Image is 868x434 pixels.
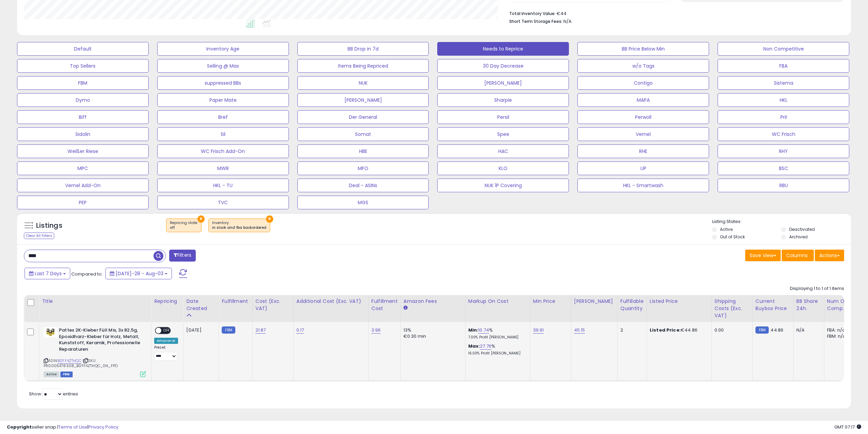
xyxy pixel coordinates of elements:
button: × [266,215,273,223]
a: 3.96 [371,327,381,334]
div: % [468,327,525,340]
img: 31R91AYQmIL._SL40_.jpg [44,327,57,337]
button: Perwoll [577,110,709,124]
div: 0.00 [715,327,747,333]
button: WC Frisch Add-On [157,144,289,158]
button: BSC [718,162,849,175]
b: Pattex 2K-Kleber Füll Mix, 3x 82,5g, Epoxidharz-Kleber für Holz, Metall, Kunststoff, Keramik, Pro... [59,327,142,354]
button: WC Frisch [718,127,849,141]
span: FBM [60,372,73,377]
button: Somat [297,127,429,141]
div: Repricing [154,298,180,305]
button: HKL [718,93,849,107]
button: LIP [577,162,709,175]
div: % [468,343,525,356]
div: [DATE] [186,327,214,333]
div: FBA: n/a [827,327,850,333]
div: 13% [403,327,460,333]
b: Short Term Storage Fees: [509,18,562,24]
button: Contigo [577,76,709,90]
div: seller snap | | [7,424,118,431]
button: Save View [745,250,781,261]
button: KLO [437,162,569,175]
button: Paper Mate [157,93,289,107]
button: Vernel Add-On [17,179,149,192]
label: Deactivated [789,226,815,232]
label: Out of Stock [720,234,745,240]
div: Num of Comp. [827,298,852,312]
div: off [170,225,198,230]
button: MFO [297,162,429,175]
span: Repricing state : [170,220,198,230]
button: Sidolin [17,127,149,141]
span: Show: entries [29,391,78,397]
button: BB Price Below Min [577,42,709,56]
button: HKL - TU [157,179,289,192]
button: Der General [297,110,429,124]
button: FBA [718,59,849,73]
button: Pril [718,110,849,124]
span: [DATE]-28 - Aug-03 [116,270,163,277]
button: MGS [297,196,429,209]
button: PEP [17,196,149,209]
th: The percentage added to the cost of goods (COGS) that forms the calculator for Min & Max prices. [465,295,530,322]
strong: Copyright [7,424,32,430]
div: 2 [620,327,642,333]
div: €0.30 min [403,333,460,339]
button: NUK 1P Covering [437,179,569,192]
button: [PERSON_NAME] [297,93,429,107]
p: 7.00% Profit [PERSON_NAME] [468,335,525,340]
button: RHE [577,144,709,158]
button: MAPA [577,93,709,107]
div: Fulfillment [222,298,249,305]
div: in stock and fba backordered [212,225,266,230]
a: 10.74 [478,327,489,334]
a: Privacy Policy [88,424,118,430]
button: [PERSON_NAME] [437,76,569,90]
a: B0FF4ZTHQC [58,358,82,364]
span: N/A [563,18,572,25]
span: 2025-08-11 07:17 GMT [834,424,861,430]
div: [PERSON_NAME] [574,298,615,305]
button: Last 7 Days [25,268,70,279]
button: Items Being Repriced [297,59,429,73]
div: Date Created [186,298,216,312]
b: Listed Price: [650,327,681,333]
button: HAC [437,144,569,158]
div: Fulfillment Cost [371,298,398,312]
button: Needs to Reprice [437,42,569,56]
small: FBM [222,326,235,334]
div: ASIN: [44,327,146,376]
button: Persil [437,110,569,124]
span: Last 7 Days [35,270,62,277]
span: OFF [161,328,172,334]
small: Amazon Fees. [403,305,408,311]
div: N/A [796,327,819,333]
b: Max: [468,343,480,349]
b: Min: [468,327,479,333]
button: MPC [17,162,149,175]
button: Actions [815,250,844,261]
button: Sistema [718,76,849,90]
button: RBU [718,179,849,192]
button: Spee [437,127,569,141]
label: Active [720,226,733,232]
button: NUK [297,76,429,90]
a: 45.15 [574,327,585,334]
p: Listing States: [712,219,851,225]
div: Min Price [533,298,568,305]
a: 0.17 [296,327,304,334]
small: FBM [755,326,769,334]
div: Amazon AI [154,338,178,344]
button: Inventory Age [157,42,289,56]
div: FBM: n/a [827,333,850,339]
button: HBE [297,144,429,158]
div: €44.86 [650,327,706,333]
button: w/o Tags [577,59,709,73]
div: Listed Price [650,298,709,305]
button: Selling @ Max [157,59,289,73]
button: RHY [718,144,849,158]
a: Terms of Use [58,424,87,430]
div: Displaying 1 to 1 of 1 items [790,285,844,292]
div: Cost (Exc. VAT) [255,298,291,312]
